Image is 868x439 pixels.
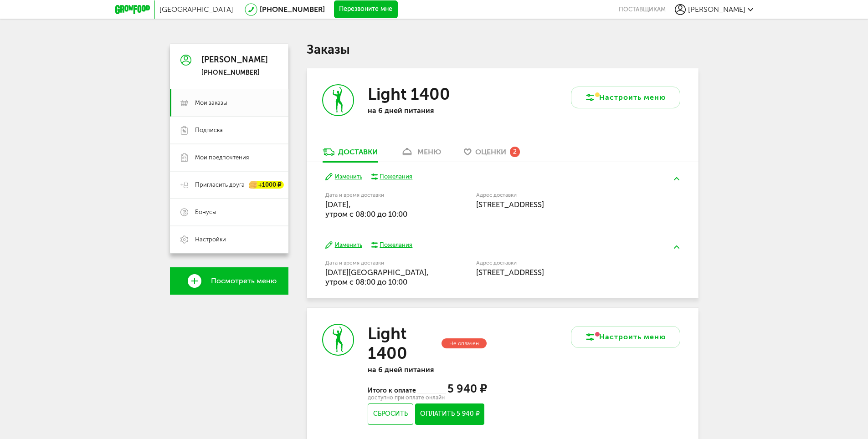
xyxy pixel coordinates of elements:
[459,147,524,162] a: Оценки 2
[325,173,362,181] button: Изменить
[318,147,382,162] a: Доставки
[170,226,288,253] a: Настройки
[447,382,487,395] span: 5 940 ₽
[325,241,362,250] button: Изменить
[475,148,506,156] span: Оценки
[170,144,288,171] a: Мои предпочтения
[325,260,430,265] label: Дата и время доставки
[334,0,398,19] button: Перезвоните мне
[307,44,699,56] h1: Заказы
[195,235,226,244] span: Настройки
[674,177,679,180] img: arrow-up-green.5eb5f82.svg
[195,126,223,134] span: Подписка
[571,326,680,348] button: Настроить меню
[260,5,325,14] a: [PHONE_NUMBER]
[195,153,249,162] span: Мои предпочтения
[476,260,646,265] label: Адрес доставки
[195,181,245,189] span: Пригласить друга
[211,277,277,285] span: Посмотреть меню
[396,147,446,162] a: меню
[195,208,216,216] span: Бонусы
[368,324,439,363] h3: Light 1400
[325,193,430,198] label: Дата и время доставки
[371,241,413,249] button: Пожелания
[201,69,268,77] div: [PHONE_NUMBER]
[195,99,227,107] span: Мои заказы
[201,56,268,65] div: [PERSON_NAME]
[368,84,450,104] h3: Light 1400
[368,365,486,374] p: на 6 дней питания
[476,200,544,209] span: [STREET_ADDRESS]
[674,245,679,249] img: arrow-up-green.5eb5f82.svg
[368,106,486,115] p: на 6 дней питания
[170,199,288,226] a: Бонусы
[170,117,288,144] a: Подписка
[380,173,412,181] div: Пожелания
[476,193,646,198] label: Адрес доставки
[371,173,413,181] button: Пожелания
[368,387,417,394] span: Итого к оплате
[325,268,429,286] span: [DATE][GEOGRAPHIC_DATA], утром c 08:00 до 10:00
[510,147,520,157] div: 2
[417,148,441,156] div: меню
[688,5,745,14] span: [PERSON_NAME]
[159,5,233,14] span: [GEOGRAPHIC_DATA]
[380,241,412,249] div: Пожелания
[571,87,680,108] button: Настроить меню
[368,395,486,400] div: доступно при оплате онлайн
[170,171,288,199] a: Пригласить друга +1000 ₽
[325,200,407,219] span: [DATE], утром c 08:00 до 10:00
[249,181,284,189] div: +1000 ₽
[368,403,413,425] button: Сбросить
[170,267,288,295] a: Посмотреть меню
[476,268,544,277] span: [STREET_ADDRESS]
[338,148,378,156] div: Доставки
[415,403,484,425] button: Оплатить 5 940 ₽
[170,89,288,117] a: Мои заказы
[442,338,487,349] div: Не оплачен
